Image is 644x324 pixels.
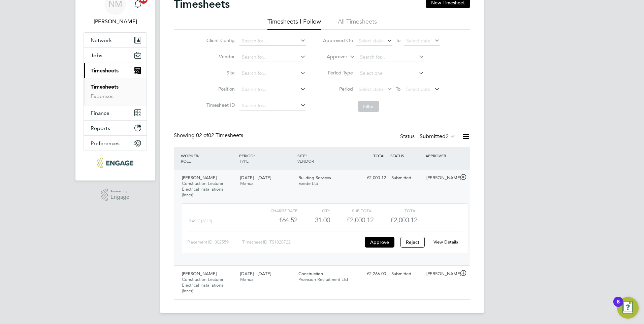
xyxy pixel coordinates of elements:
[354,172,389,184] div: £2,000.12
[198,153,199,158] span: /
[317,54,347,60] label: Approver
[354,268,389,280] div: £2,266.00
[84,78,147,105] div: Timesheets
[240,175,271,181] span: [DATE] - [DATE]
[110,194,129,200] span: Engage
[91,140,120,147] span: Preferences
[91,93,114,99] a: Expenses
[91,37,112,43] span: Network
[84,18,147,26] span: Nathan Morris
[338,18,377,30] li: All Timesheets
[237,150,296,167] div: PERIOD
[433,239,458,245] a: View Details
[240,271,271,277] span: [DATE] - [DATE]
[400,237,425,248] button: Reject
[394,36,402,45] span: To
[446,133,449,140] span: 2
[182,181,223,198] span: Construction Lecturer Electrical Installations (Inner)
[359,86,383,92] span: Select date
[91,84,119,90] a: Timesheets
[254,153,255,158] span: /
[617,297,639,319] button: Open Resource Center, 8 new notifications
[204,86,235,92] label: Position
[242,237,363,248] div: Timesheet ID: TS1828722
[91,52,102,59] span: Jobs
[389,172,424,184] div: Submitted
[189,219,212,223] span: Basic (£/HR)
[406,86,430,92] span: Select date
[239,158,249,164] span: TYPE
[406,38,430,44] span: Select date
[323,70,353,76] label: Period Type
[240,277,255,282] span: Manual
[187,237,242,248] div: Placement ID: 302559
[174,132,245,139] div: Showing
[358,101,379,112] button: Filter
[110,189,129,194] span: Powered by
[91,67,119,74] span: Timesheets
[204,54,235,60] label: Vendor
[84,158,147,168] a: Go to home page
[298,175,331,181] span: Building Services
[97,158,133,168] img: ncclondon-logo-retina.png
[240,181,255,186] span: Manual
[296,150,354,167] div: SITE
[91,125,110,131] span: Reports
[389,150,424,162] div: STATUS
[181,158,191,164] span: ROLE
[394,85,402,93] span: To
[424,268,459,280] div: [PERSON_NAME]
[91,110,109,116] span: Finance
[239,85,306,94] input: Search for...
[239,101,306,110] input: Search for...
[267,18,321,30] li: Timesheets I Follow
[204,37,235,43] label: Client Config
[297,158,314,164] span: VENDOR
[420,133,455,140] label: Submitted
[254,206,297,215] div: Charge rate
[84,105,147,120] button: Finance
[196,132,243,139] span: 02 Timesheets
[298,277,348,282] span: Provision Recruitment Ltd
[204,70,235,76] label: Site
[297,206,330,215] div: QTY
[330,215,374,226] div: £2,000.12
[239,53,306,62] input: Search for...
[424,172,459,184] div: [PERSON_NAME]
[373,153,385,158] span: TOTAL
[323,86,353,92] label: Period
[84,121,147,135] button: Reports
[389,268,424,280] div: Submitted
[101,189,130,201] a: Powered byEngage
[298,181,318,186] span: Exede Ltd
[358,69,424,78] input: Select one
[617,302,620,311] div: 8
[204,102,235,108] label: Timesheet ID
[84,48,147,63] button: Jobs
[254,215,297,226] div: £64.52
[359,38,383,44] span: Select date
[365,237,394,248] button: Approve
[182,277,223,294] span: Construction Lecturer Electrical Installations (Inner)
[305,153,307,158] span: /
[179,150,237,167] div: WORKER
[239,36,306,46] input: Search for...
[390,216,417,224] span: £2,000.12
[297,215,330,226] div: 31.00
[330,206,374,215] div: Sub Total
[358,53,424,62] input: Search for...
[374,206,417,215] div: Total
[323,37,353,43] label: Approved On
[182,175,217,181] span: [PERSON_NAME]
[239,69,306,78] input: Search for...
[84,33,147,47] button: Network
[84,136,147,151] button: Preferences
[424,150,459,162] div: APPROVER
[182,271,217,277] span: [PERSON_NAME]
[84,63,147,78] button: Timesheets
[298,271,323,277] span: Construction
[400,132,457,141] div: Status
[196,132,208,139] span: 02 of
